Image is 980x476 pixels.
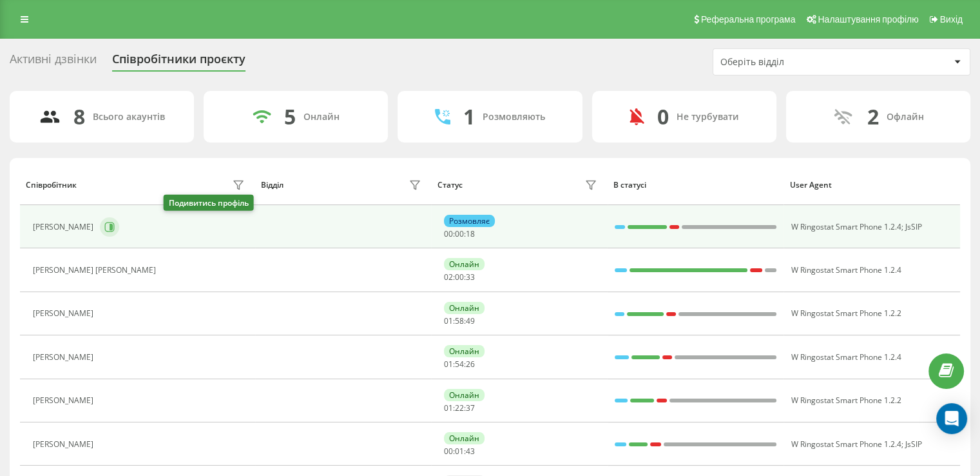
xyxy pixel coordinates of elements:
span: JsSIP [905,221,921,232]
div: : : [444,360,475,369]
span: 58 [455,315,464,326]
span: 01 [455,446,464,457]
span: W Ringostat Smart Phone 1.2.4 [791,439,901,450]
div: [PERSON_NAME] [33,309,97,318]
div: В статусі [613,181,778,190]
span: 54 [455,359,464,370]
span: 33 [466,272,475,283]
div: Співробітник [26,181,77,190]
span: JsSIP [905,439,921,450]
span: 01 [444,359,453,370]
div: Онлайн [444,345,485,357]
div: Всього акаунтів [93,112,165,123]
div: : : [444,317,475,326]
div: Онлайн [303,112,340,123]
div: Онлайн [444,302,485,314]
span: 00 [455,272,464,283]
span: 00 [455,228,464,239]
div: 8 [73,104,85,129]
span: 22 [455,402,464,413]
div: 0 [657,104,669,129]
span: 00 [444,446,453,457]
span: Вихід [940,14,963,25]
div: User Agent [790,181,954,190]
div: : : [444,404,475,413]
div: [PERSON_NAME] [33,440,97,449]
div: : : [444,230,475,239]
span: 01 [444,402,453,413]
div: Open Intercom Messenger [936,403,967,434]
div: Офлайн [886,112,923,123]
span: Реферальна програма [701,14,796,25]
div: Онлайн [444,258,485,270]
div: [PERSON_NAME] [33,223,97,232]
span: 43 [466,446,475,457]
div: Розмовляють [483,112,545,123]
div: Онлайн [444,389,485,401]
div: Розмовляє [444,215,495,227]
div: : : [444,273,475,282]
span: W Ringostat Smart Phone 1.2.4 [791,264,901,275]
div: Співробітники проєкту [112,52,245,72]
div: Активні дзвінки [10,52,97,72]
span: 00 [444,228,453,239]
div: [PERSON_NAME] [PERSON_NAME] [33,266,159,275]
div: 1 [463,104,475,129]
span: W Ringostat Smart Phone 1.2.2 [791,308,901,319]
span: 26 [466,359,475,370]
div: 5 [284,104,296,129]
span: 37 [466,402,475,413]
div: 2 [867,104,878,129]
span: W Ringostat Smart Phone 1.2.4 [791,221,901,232]
div: Онлайн [444,432,485,444]
div: [PERSON_NAME] [33,353,97,362]
span: 01 [444,315,453,326]
div: : : [444,447,475,456]
div: [PERSON_NAME] [33,396,97,405]
div: Відділ [261,181,283,190]
div: Подивитись профіль [164,195,254,211]
div: Статус [437,181,463,190]
div: Оберіть відділ [720,57,874,68]
span: 49 [466,315,475,326]
span: W Ringostat Smart Phone 1.2.2 [791,395,901,406]
span: W Ringostat Smart Phone 1.2.4 [791,352,901,362]
span: Налаштування профілю [818,14,918,25]
span: 18 [466,228,475,239]
span: 02 [444,272,453,283]
div: Не турбувати [677,112,739,123]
